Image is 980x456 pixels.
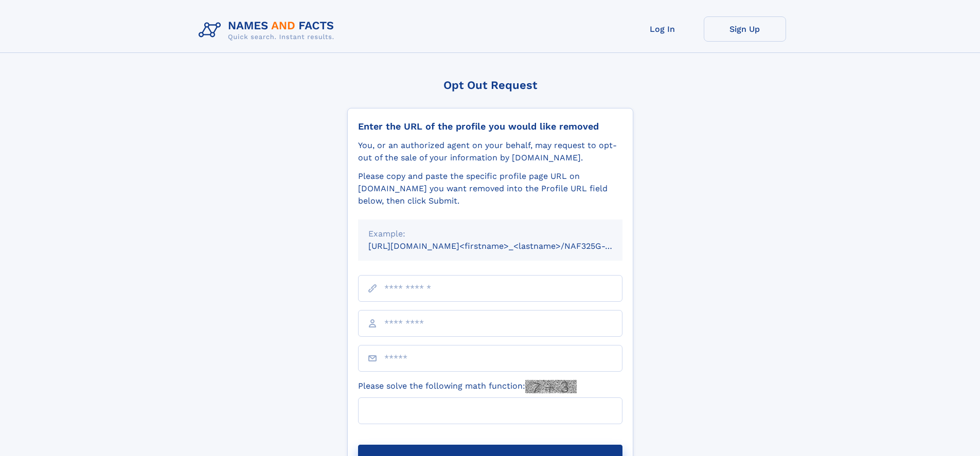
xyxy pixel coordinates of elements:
[368,228,612,240] div: Example:
[358,139,622,164] div: You, or an authorized agent on your behalf, may request to opt-out of the sale of your informatio...
[358,121,622,132] div: Enter the URL of the profile you would like removed
[347,79,633,92] div: Opt Out Request
[358,380,577,393] label: Please solve the following math function:
[704,16,786,42] a: Sign Up
[358,170,622,207] div: Please copy and paste the specific profile page URL on [DOMAIN_NAME] you want removed into the Pr...
[194,16,343,44] img: Logo Names and Facts
[368,241,642,251] small: [URL][DOMAIN_NAME]<firstname>_<lastname>/NAF325G-xxxxxxxx
[621,16,704,42] a: Log In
